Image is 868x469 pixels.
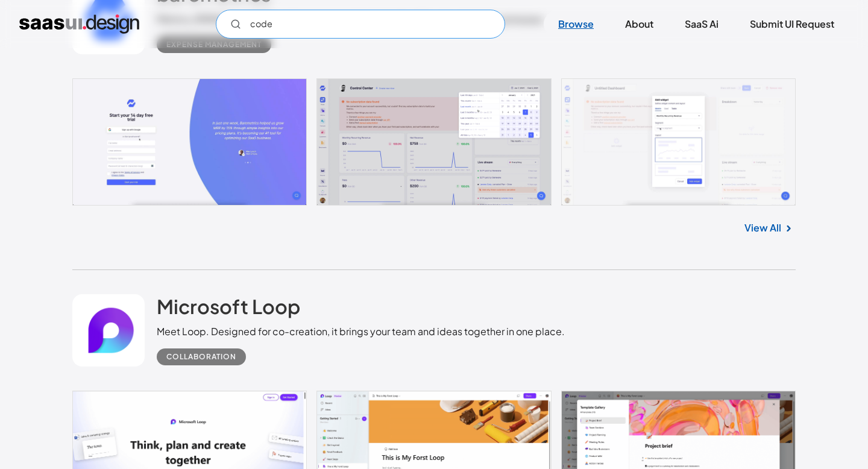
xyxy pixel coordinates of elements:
[216,10,505,39] form: Email Form
[157,294,300,318] h2: Microsoft Loop
[735,11,849,37] a: Submit UI Request
[157,324,565,339] div: Meet Loop. Designed for co-creation, it brings your team and ideas together in one place.
[744,221,781,235] a: View All
[157,294,300,324] a: Microsoft Loop
[611,11,668,37] a: About
[544,11,608,37] a: Browse
[670,11,733,37] a: SaaS Ai
[216,10,505,39] input: Search UI designs you're looking for...
[166,350,236,364] div: Collaboration
[19,14,139,34] a: home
